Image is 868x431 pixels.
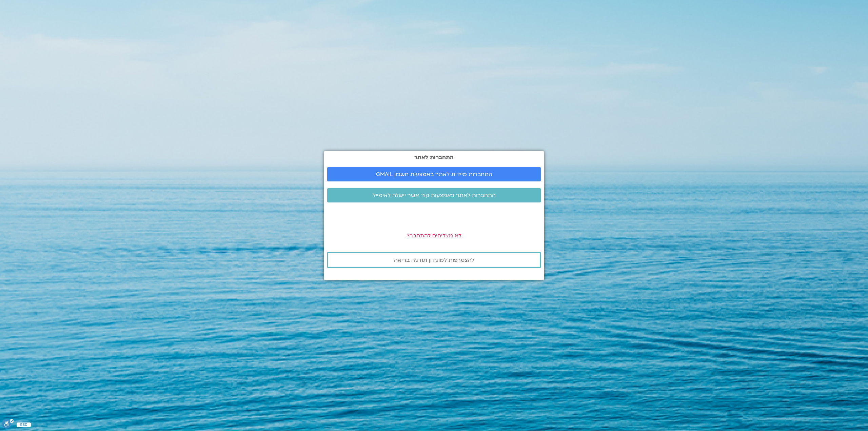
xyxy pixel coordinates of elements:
[373,192,496,198] span: התחברות לאתר באמצעות קוד אשר יישלח לאימייל
[327,252,541,268] a: להצטרפות למועדון תודעה בריאה
[394,257,474,263] span: להצטרפות למועדון תודעה בריאה
[327,188,541,202] a: התחברות לאתר באמצעות קוד אשר יישלח לאימייל
[327,167,541,181] a: התחברות מיידית לאתר באמצעות חשבון GMAIL
[376,171,492,177] span: התחברות מיידית לאתר באמצעות חשבון GMAIL
[407,232,461,239] a: לא מצליחים להתחבר?
[327,154,541,160] h2: התחברות לאתר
